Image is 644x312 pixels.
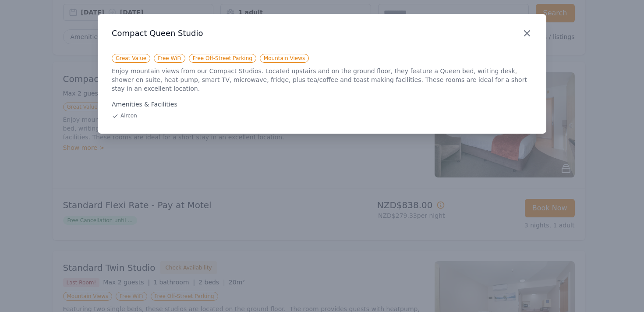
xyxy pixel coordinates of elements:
[154,54,185,63] span: Free WiFi
[112,67,532,93] p: Enjoy mountain views from our Compact Studios. Located upstairs and on the ground floor, they fea...
[112,28,532,39] h3: Compact Queen Studio
[112,100,532,109] div: Amenities & Facilities
[260,54,309,63] span: Mountain Views
[120,112,137,119] span: Aircon
[112,54,150,63] span: Great Value
[189,54,256,63] span: Free Off-Street Parking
